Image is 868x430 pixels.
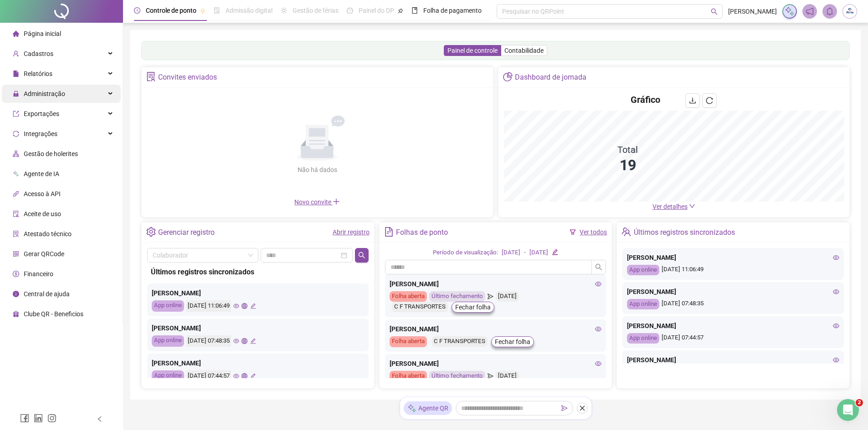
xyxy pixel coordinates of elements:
div: Dashboard de jornada [515,70,586,85]
span: sync [13,131,19,137]
button: Fechar folha [491,336,534,347]
span: eye [595,326,601,332]
span: edit [250,303,256,309]
div: [PERSON_NAME] [627,321,839,331]
button: Fechar folha [452,302,494,313]
a: Abrir registro [333,228,370,236]
span: eye [595,360,601,367]
span: book [411,7,418,14]
div: App online [152,300,184,312]
span: gift [13,311,19,317]
span: Agente de IA [24,170,59,177]
a: Ver todos [580,228,607,236]
div: Período de visualização: [433,248,498,258]
div: [PERSON_NAME] [627,287,839,297]
span: edit [250,373,256,379]
span: eye [595,281,601,287]
span: eye [833,323,839,329]
div: [DATE] 07:48:35 [627,299,839,309]
div: Últimos registros sincronizados [151,266,365,278]
span: facebook [20,414,29,423]
span: dollar [13,271,19,277]
div: Último fechamento [429,371,485,381]
span: send [561,405,568,411]
span: pushpin [398,8,403,14]
span: Administração [24,90,65,97]
span: send [488,291,493,302]
div: Folha aberta [390,291,427,302]
span: Painel do DP [359,7,394,14]
span: download [689,97,696,104]
span: reload [706,97,713,104]
span: setting [146,227,156,237]
span: Admissão digital [226,7,272,14]
span: down [689,203,695,209]
div: [PERSON_NAME] [390,279,602,289]
span: Painel de controle [447,47,498,54]
span: eye [233,373,239,379]
div: C F TRANSPORTES [392,302,448,312]
span: Clube QR - Beneficios [24,310,83,318]
img: 37134 [843,5,857,18]
div: Folha aberta [390,336,427,347]
span: Novo convite [294,198,340,206]
span: Central de ajuda [24,290,70,298]
span: file [13,71,19,77]
div: [PERSON_NAME] [390,359,602,369]
span: global [241,303,247,309]
a: Ver detalhes down [652,203,695,210]
div: Gerenciar registro [158,225,215,240]
span: 2 [856,399,863,406]
div: App online [152,335,184,347]
div: App online [627,299,659,309]
span: global [241,338,247,344]
div: [DATE] 07:44:57 [186,370,231,382]
div: [PERSON_NAME] [627,253,839,263]
div: [PERSON_NAME] [152,358,364,368]
span: team [621,227,631,237]
span: api [13,191,19,197]
span: edit [552,249,558,255]
span: search [595,263,602,271]
span: Gerar QRCode [24,250,64,258]
span: qrcode [13,251,19,257]
div: Convites enviados [158,70,217,85]
span: Página inicial [24,30,61,37]
span: file-done [214,7,220,14]
span: home [13,30,19,37]
div: [DATE] 07:44:57 [627,333,839,344]
span: filter [570,229,576,235]
span: left [97,416,103,422]
span: Fechar folha [495,337,530,347]
span: Fechar folha [455,302,491,312]
div: [DATE] [502,248,520,258]
div: [DATE] [496,371,519,381]
span: eye [233,338,239,344]
span: sun [281,7,287,14]
span: Controle de ponto [146,7,196,14]
span: export [13,111,19,117]
span: search [358,252,365,259]
span: eye [833,288,839,295]
div: [DATE] [496,291,519,302]
div: Folhas de ponto [396,225,448,240]
div: [PERSON_NAME] [390,324,602,334]
span: Atestado técnico [24,230,72,238]
span: [PERSON_NAME] [728,6,777,16]
img: sparkle-icon.fc2bf0ac1784a2077858766a79e2daf3.svg [407,404,416,413]
span: bell [826,7,834,15]
span: Ver detalhes [652,203,688,210]
div: - [524,248,526,258]
div: C F TRANSPORTES [431,336,488,347]
span: user-add [13,51,19,57]
img: sparkle-icon.fc2bf0ac1784a2077858766a79e2daf3.svg [785,6,795,16]
div: [DATE] 11:06:49 [627,265,839,275]
span: instagram [47,414,56,423]
span: linkedin [34,414,43,423]
div: [PERSON_NAME] [152,288,364,298]
span: global [241,373,247,379]
div: [PERSON_NAME] [627,355,839,365]
span: apartment [13,151,19,157]
div: [PERSON_NAME] [152,323,364,333]
span: eye [833,357,839,363]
